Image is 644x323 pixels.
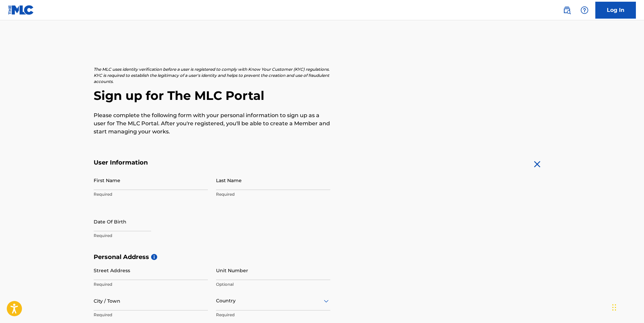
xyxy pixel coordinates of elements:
[94,191,208,197] p: Required
[610,290,644,323] iframe: Chat Widget
[151,254,157,260] span: i
[94,66,330,85] p: The MLC uses identity verification before a user is registered to comply with Know Your Customer ...
[595,2,636,19] a: Log In
[563,6,571,14] img: search
[94,111,330,136] p: Please complete the following form with your personal information to sign up as a user for The ML...
[580,6,589,14] img: help
[578,3,591,17] div: Help
[216,312,330,318] p: Required
[532,159,543,170] img: close
[216,191,330,197] p: Required
[94,312,208,318] p: Required
[94,159,330,167] h5: User Information
[94,281,208,287] p: Required
[612,297,616,318] div: Drag
[94,88,551,103] h2: Sign up for The MLC Portal
[94,253,551,261] h5: Personal Address
[216,281,330,287] p: Optional
[8,5,34,15] img: MLC Logo
[94,233,208,239] p: Required
[560,3,574,17] a: Public Search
